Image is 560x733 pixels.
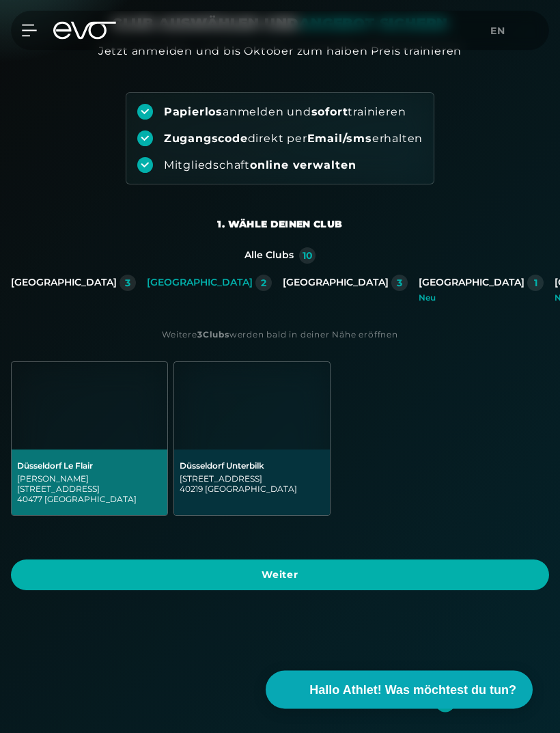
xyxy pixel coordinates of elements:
[419,294,544,303] div: Neu
[17,474,162,505] div: [PERSON_NAME][STREET_ADDRESS] 40477 [GEOGRAPHIC_DATA]
[27,568,533,583] span: Weiter
[311,106,348,119] strong: sofort
[11,277,117,290] div: [GEOGRAPHIC_DATA]
[197,330,203,340] strong: 3
[490,25,505,37] span: en
[164,133,248,146] strong: Zugangscode
[261,279,266,288] div: 2
[309,681,516,700] span: Hallo Athlet! Was möchtest du tun?
[164,158,356,174] div: Mitgliedschaft
[217,218,342,232] div: 1. Wähle deinen Club
[283,277,389,290] div: [GEOGRAPHIC_DATA]
[164,105,406,120] div: anmelden und trainieren
[125,279,130,288] div: 3
[303,251,313,261] div: 10
[419,277,524,290] div: [GEOGRAPHIC_DATA]
[17,461,162,471] div: Düsseldorf Le Flair
[180,474,324,495] div: [STREET_ADDRESS] 40219 [GEOGRAPHIC_DATA]
[244,250,294,262] div: Alle Clubs
[534,279,537,288] div: 1
[266,671,533,709] button: Hallo Athlet! Was möchtest du tun?
[250,159,356,172] strong: online verwalten
[307,133,372,146] strong: Email/sms
[164,132,423,147] div: direkt per erhalten
[203,330,229,340] strong: Clubs
[147,277,253,290] div: [GEOGRAPHIC_DATA]
[490,23,514,39] a: en
[164,106,223,119] strong: Papierlos
[11,560,549,591] a: Weiter
[180,461,324,471] div: Düsseldorf Unterbilk
[397,279,402,288] div: 3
